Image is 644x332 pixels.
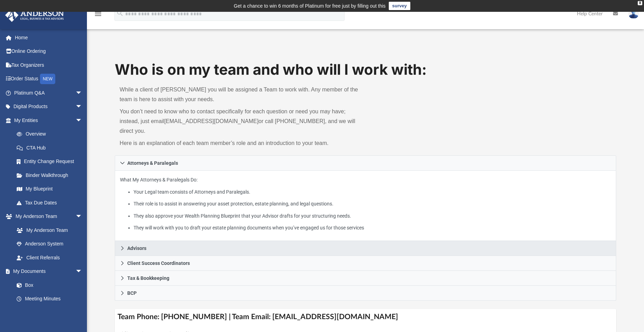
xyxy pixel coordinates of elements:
[115,171,616,241] div: Attorneys & Paralegals
[10,168,93,182] a: Binder Walkthrough
[5,72,93,86] a: Order StatusNEW
[115,309,616,325] h4: Team Phone: [PHONE_NUMBER] | Team Email: [EMAIL_ADDRESS][DOMAIN_NAME]
[10,155,93,169] a: Entity Change Request
[3,8,66,22] img: Anderson Advisors Platinum Portal
[5,210,89,224] a: My Anderson Teamarrow_drop_down
[10,223,86,237] a: My Anderson Team
[115,256,616,271] a: Client Success Coordinators
[75,210,89,224] span: arrow_drop_down
[10,306,86,319] a: Forms Library
[120,85,361,104] p: While a client of [PERSON_NAME] you will be assigned a Team to work with. Any member of the team ...
[75,265,89,279] span: arrow_drop_down
[134,188,611,196] li: Your Legal team consists of Attorneys and Paralegals.
[10,196,93,210] a: Tax Due Dates
[127,161,178,165] span: Attorneys & Paralegals
[10,278,86,292] a: Box
[638,1,642,5] div: close
[5,100,93,114] a: Digital Productsarrow_drop_down
[389,2,410,10] a: survey
[5,31,93,44] a: Home
[75,113,89,128] span: arrow_drop_down
[127,291,137,295] span: BCP
[40,74,55,84] div: NEW
[94,13,102,18] a: menu
[115,59,616,80] h1: Who is on my team and who will I work with:
[134,200,611,208] li: Their role is to assist in answering your asset protection, estate planning, and legal questions.
[127,246,146,251] span: Advisors
[115,241,616,256] a: Advisors
[115,286,616,301] a: BCP
[10,127,93,141] a: Overview
[75,86,89,100] span: arrow_drop_down
[10,237,89,251] a: Anderson System
[5,113,93,127] a: My Entitiesarrow_drop_down
[10,292,89,306] a: Meeting Minutes
[116,9,124,17] i: search
[120,176,611,232] p: What My Attorneys & Paralegals Do:
[115,271,616,286] a: Tax & Bookkeeping
[10,141,93,155] a: CTA Hub
[115,155,616,171] a: Attorneys & Paralegals
[234,2,386,10] div: Get a chance to win 6 months of Platinum for free just by filling out this
[134,224,611,232] li: They will work with you to draft your estate planning documents when you’ve engaged us for those ...
[10,182,89,196] a: My Blueprint
[120,107,361,136] p: You don’t need to know who to contact specifically for each question or need you may have; instea...
[75,100,89,114] span: arrow_drop_down
[5,265,89,278] a: My Documentsarrow_drop_down
[94,10,102,18] i: menu
[5,44,93,58] a: Online Ordering
[120,138,361,148] p: Here is an explanation of each team member’s role and an introduction to your team.
[5,58,93,72] a: Tax Organizers
[10,251,89,265] a: Client Referrals
[164,118,258,124] a: [EMAIL_ADDRESS][DOMAIN_NAME]
[127,276,169,281] span: Tax & Bookkeeping
[628,9,639,19] img: User Pic
[134,212,611,220] li: They also approve your Wealth Planning Blueprint that your Advisor drafts for your structuring ne...
[5,86,93,100] a: Platinum Q&Aarrow_drop_down
[127,261,190,266] span: Client Success Coordinators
